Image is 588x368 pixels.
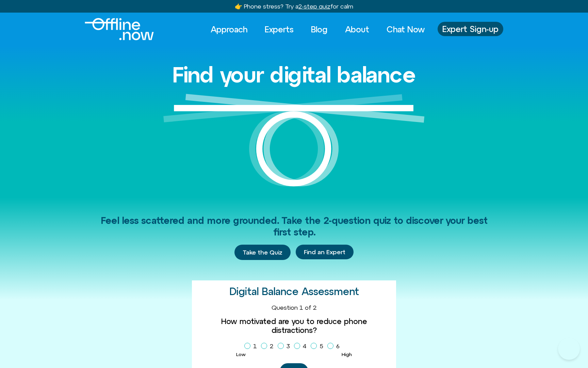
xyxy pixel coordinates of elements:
[236,352,246,357] span: Low
[205,22,431,37] nav: Menu
[234,245,291,260] a: Take the Quiz
[229,286,359,297] h2: Digital Balance Assessment
[327,340,342,352] label: 6
[243,249,282,256] span: Take the Quiz
[197,317,391,335] label: How motivated are you to reduce phone distractions?
[304,249,345,256] span: Find an Expert
[298,3,330,10] u: 2-step quiz
[296,245,354,260] div: Find an Expert
[244,340,260,352] label: 1
[305,22,334,37] a: Blog
[380,22,431,37] a: Chat Now
[442,25,499,33] span: Expert Sign-up
[558,338,580,360] iframe: Botpress
[101,215,488,237] span: Feel less scattered and more grounded. Take the 2-question quiz to discover your best first step.
[197,304,391,311] div: Question 1 of 2
[172,63,416,87] h1: Find your digital balance
[438,22,503,36] a: Expert Sign-up
[296,245,354,260] a: Find an Expert
[259,22,300,37] a: Experts
[311,340,326,352] label: 5
[85,18,154,40] img: Offline.Now logo in white. Text of the words offline.now with a line going through the "O"
[294,340,309,352] label: 4
[85,18,142,40] div: Logo
[261,340,276,352] label: 2
[278,340,293,352] label: 3
[235,3,353,10] a: 👉 Phone stress? Try a2-step quizfor calm
[342,352,352,357] span: High
[163,94,425,198] img: Graphic of a white circle with a white line balancing on top to represent balance.
[205,22,254,37] a: Approach
[339,22,375,37] a: About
